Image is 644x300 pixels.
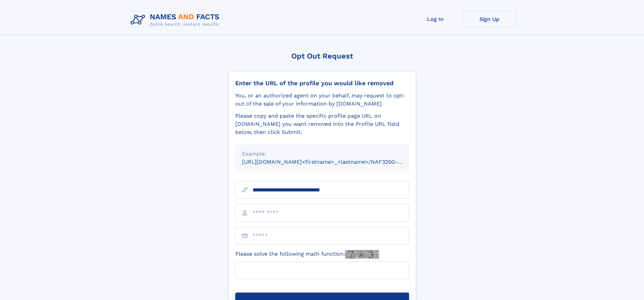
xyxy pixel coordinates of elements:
label: Please solve the following math function: [235,250,379,259]
small: [URL][DOMAIN_NAME]<firstname>_<lastname>/NAF325G-xxxxxxxx [242,159,422,165]
a: Sign Up [462,11,517,27]
div: Enter the URL of the profile you would like removed [235,79,409,87]
a: Log In [408,11,462,27]
div: You, or an authorized agent on your behalf, may request to opt-out of the sale of your informatio... [235,92,409,108]
img: Logo Names and Facts [128,11,225,29]
div: Example: [242,150,402,158]
div: Opt Out Request [228,52,416,60]
div: Please copy and paste the specific profile page URL on [DOMAIN_NAME] you want removed into the Pr... [235,112,409,136]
